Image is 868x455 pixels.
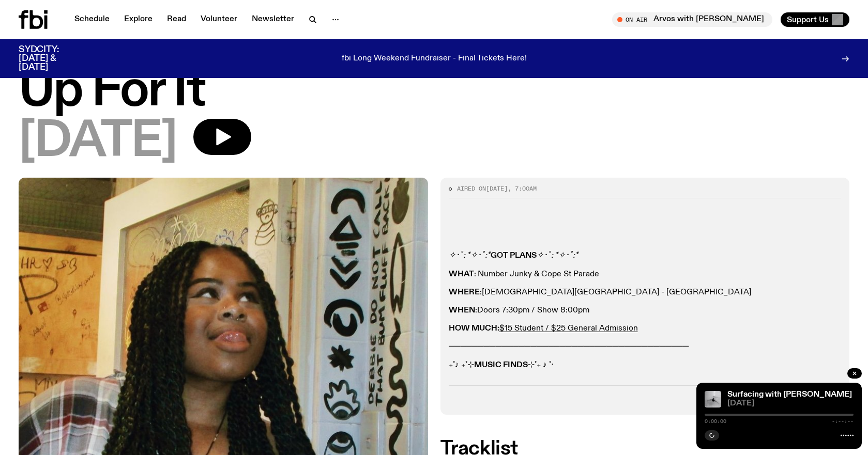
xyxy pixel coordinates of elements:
[246,12,300,27] a: Newsletter
[161,12,192,27] a: Read
[449,270,842,279] p: : Number Junky & Cope St Parade
[449,252,491,260] em: ✧･ﾟ: *✧･ﾟ:*
[194,12,243,27] a: Volunteer
[457,184,486,193] span: Aired on
[19,68,849,115] h1: Up For It
[19,45,85,72] h3: SYDCITY: [DATE] & [DATE]
[612,12,772,27] button: On AirArvos with [PERSON_NAME]
[486,184,508,193] span: [DATE]
[787,15,829,24] span: Support Us
[449,324,499,333] strong: HOW MUCH:
[499,324,638,333] a: $15 Student / $25 General Admission
[491,252,537,260] strong: GOT PLANS
[19,119,177,165] span: [DATE]
[508,184,537,193] span: , 7:00am
[449,288,480,296] strong: WHERE
[449,288,842,297] p: : [DEMOGRAPHIC_DATA][GEOGRAPHIC_DATA] - [GEOGRAPHIC_DATA]
[68,12,116,27] a: Schedule
[118,12,159,27] a: Explore
[449,270,474,278] strong: WHAT
[537,252,578,260] em: ✧･ﾟ: *✧･ﾟ:*
[781,12,849,27] button: Support Us
[449,306,842,316] p: : Doors 7:30pm / Show 8:00pm
[832,419,854,424] span: -:--:--
[342,54,527,64] p: fbi Long Weekend Fundraiser - Final Tickets Here!
[449,306,475,315] strong: WHEN
[727,390,852,399] a: Surfacing with [PERSON_NAME]
[727,400,854,407] span: [DATE]
[705,419,726,424] span: 0:00:00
